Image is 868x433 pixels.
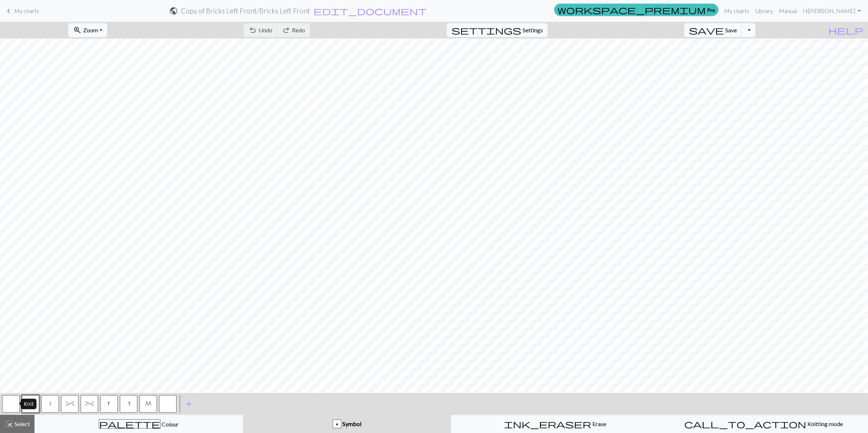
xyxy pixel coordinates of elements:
[68,23,107,37] button: Zoom
[139,395,157,413] button: M
[120,395,137,413] button: s
[806,420,843,427] span: Knitting mode
[660,415,868,433] button: Knitting mode
[243,415,451,433] button: p Symbol
[108,401,110,406] span: right leaning increase
[451,26,521,35] i: Settings
[169,6,178,16] span: public
[61,395,78,413] button: ^
[554,4,718,16] a: Pro
[181,7,310,15] h2: Copy of Bricks Left Front / Bricks Left Front
[557,5,706,15] span: workspace_premium
[21,399,37,409] div: Knit
[127,401,130,406] span: increase one left leaning
[13,420,30,427] span: Select
[184,399,193,409] span: add
[66,401,74,406] span: 2 stitch right twist cable
[341,420,361,427] span: Symbol
[451,415,660,433] button: Erase
[800,4,864,18] a: Hi[PERSON_NAME]
[504,419,591,429] span: ink_eraser
[523,26,543,35] span: Settings
[73,25,82,35] span: zoom_in
[451,25,521,35] span: settings
[4,5,39,17] a: My charts
[41,395,59,413] button: |
[591,420,606,427] span: Erase
[5,419,13,429] span: highlight_alt
[313,6,427,16] span: edit_document
[776,4,800,18] a: Manual
[83,27,98,33] span: Zoom
[145,401,151,406] span: m1
[689,25,724,35] span: save
[333,420,341,429] div: p
[85,401,94,406] span: 2 stitch left twist cable
[14,7,39,14] span: My charts
[22,395,39,413] button: p
[50,401,50,406] span: slip stitch
[100,395,118,413] button: k
[81,395,98,413] button: %
[161,421,179,428] span: Colour
[828,25,863,35] span: help
[4,6,13,16] span: keyboard_arrow_left
[752,4,776,18] a: Library
[684,419,806,429] span: call_to_action
[684,23,742,37] button: Save
[35,415,243,433] button: Colour
[447,23,548,37] button: SettingsSettings
[99,419,160,429] span: palette
[725,27,737,33] span: Save
[721,4,752,18] a: My charts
